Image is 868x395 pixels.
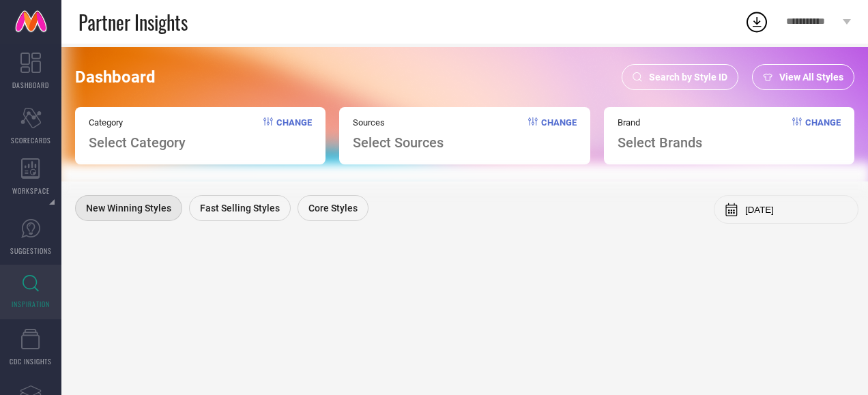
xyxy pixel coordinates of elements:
[618,134,702,151] span: Select Brands
[779,72,843,83] span: View All Styles
[649,72,727,83] span: Search by Style ID
[78,8,188,36] span: Partner Insights
[10,246,52,256] span: SUGGESTIONS
[805,117,841,151] span: Change
[308,203,358,214] span: Core Styles
[89,134,186,151] span: Select Category
[12,80,49,90] span: DASHBOARD
[618,117,702,128] span: Brand
[86,203,171,214] span: New Winning Styles
[276,117,312,151] span: Change
[12,299,50,309] span: INSPIRATION
[75,68,156,87] span: Dashboard
[744,10,769,34] div: Open download list
[12,186,50,196] span: WORKSPACE
[200,203,280,214] span: Fast Selling Styles
[541,117,577,151] span: Change
[89,117,186,128] span: Category
[11,135,51,145] span: SCORECARDS
[745,205,848,215] input: Select month
[353,117,444,128] span: Sources
[353,134,444,151] span: Select Sources
[10,356,52,366] span: CDC INSIGHTS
